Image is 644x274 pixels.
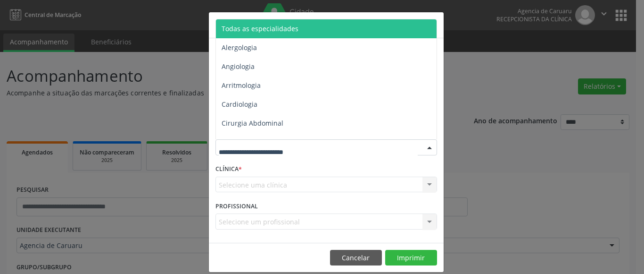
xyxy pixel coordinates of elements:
span: Todas as especialidades [222,24,298,33]
span: Cardiologia [222,100,257,109]
button: Close [425,12,444,35]
button: Cancelar [330,250,382,266]
span: Cirurgia Abdominal [222,119,283,128]
button: Imprimir [385,250,437,266]
span: Arritmologia [222,81,261,90]
label: PROFISSIONAL [215,199,258,214]
h5: Relatório de agendamentos [215,19,323,31]
span: Angiologia [222,62,255,71]
label: CLÍNICA [215,162,242,177]
span: Alergologia [222,43,257,52]
span: Cirurgia Bariatrica [222,137,280,146]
